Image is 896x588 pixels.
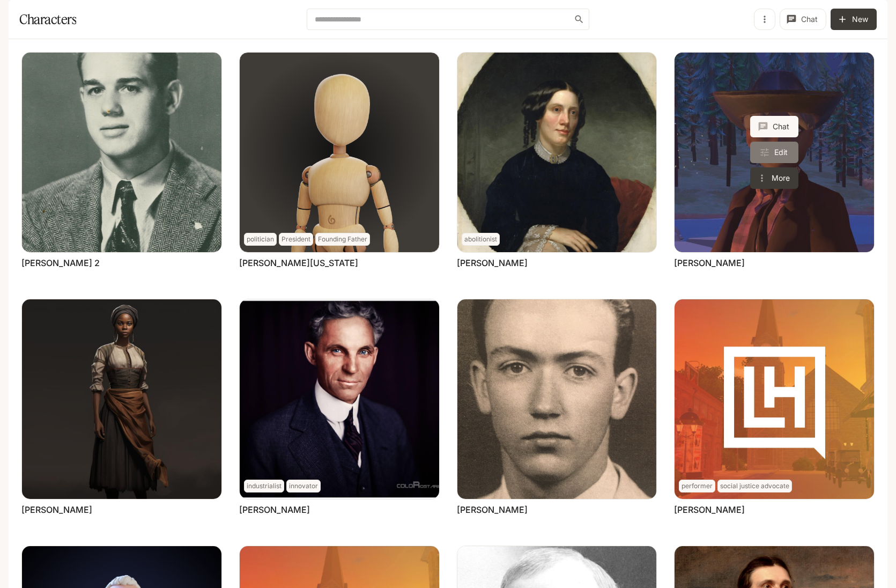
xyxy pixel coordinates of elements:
[831,9,877,30] button: New
[457,504,528,516] a: [PERSON_NAME]
[674,257,745,269] a: [PERSON_NAME]
[675,53,874,252] a: Harriet Tubman
[750,142,798,163] a: Edit Harriet Tubman
[675,299,874,499] img: James Brown
[457,53,657,252] img: Harriet Beecher Stowe
[19,9,76,30] h1: Characters
[240,299,439,499] img: Henry Ford
[750,116,798,137] button: Chat with Harriet Tubman
[780,9,826,30] button: Chat
[21,257,100,269] a: [PERSON_NAME] 2
[21,504,92,516] a: [PERSON_NAME]
[750,167,798,189] button: More actions
[239,257,358,269] a: [PERSON_NAME][US_STATE]
[8,5,27,25] button: open drawer
[674,504,745,516] a: [PERSON_NAME]
[457,257,528,269] a: [PERSON_NAME]
[22,299,221,499] img: Harriet Tubman
[239,504,310,516] a: [PERSON_NAME]
[22,53,221,252] img: Eugene Hilton 2
[240,53,439,252] img: George Washington
[457,299,657,499] img: James Alexander Gibson Jr.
